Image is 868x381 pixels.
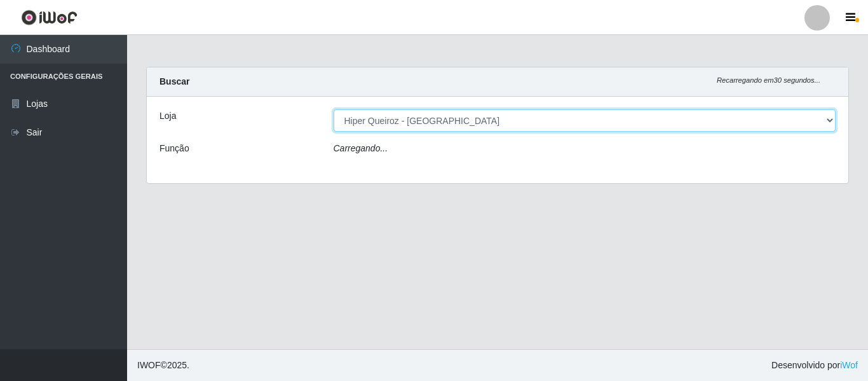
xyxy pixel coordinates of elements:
[159,109,176,123] label: Loja
[159,142,189,155] label: Função
[840,360,858,370] a: iWof
[771,359,858,372] span: Desenvolvido por
[21,10,78,25] img: CoreUI Logo
[717,76,820,84] i: Recarregando em 30 segundos...
[159,76,189,87] strong: Buscar
[334,143,388,153] i: Carregando...
[137,360,161,370] span: IWOF
[137,359,189,372] span: © 2025 .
